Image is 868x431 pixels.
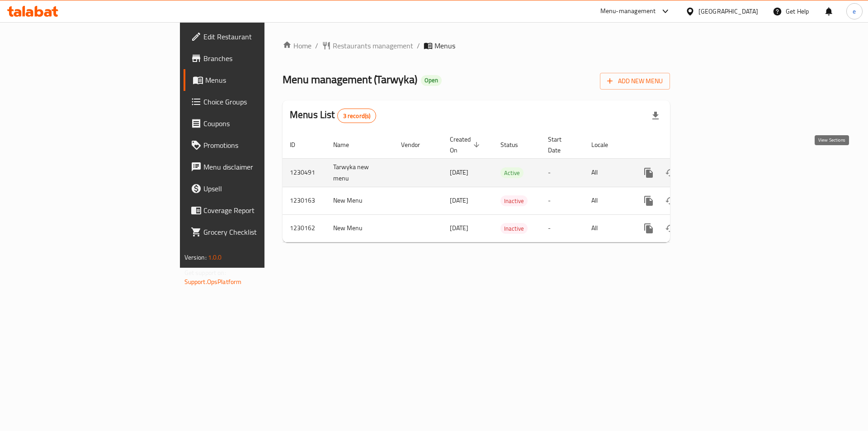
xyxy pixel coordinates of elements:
span: Edit Restaurant [203,31,318,42]
td: Tarwyka new menu [326,158,394,187]
td: New Menu [326,187,394,214]
span: e [853,6,856,16]
span: [DATE] [450,166,468,178]
button: Add New Menu [600,73,670,90]
span: Name [333,139,361,150]
span: Inactive [500,223,528,234]
td: All [584,158,631,187]
span: Add New Menu [607,76,663,87]
span: Created On [450,134,482,156]
span: Promotions [203,140,318,151]
span: Status [500,139,530,150]
div: Menu-management [600,6,656,17]
button: more [638,190,660,212]
a: Coupons [184,113,325,134]
button: more [638,162,660,184]
a: Edit Restaurant [184,26,325,47]
span: Menus [205,75,318,85]
span: Open [421,76,442,84]
span: Locale [591,139,620,150]
a: Support.OpsPlatform [184,276,242,288]
a: Branches [184,47,325,69]
nav: breadcrumb [283,40,670,51]
button: Change Status [660,162,681,184]
a: Choice Groups [184,91,325,113]
span: Inactive [500,196,528,206]
span: Choice Groups [203,96,318,107]
a: Promotions [184,134,325,156]
span: [DATE] [450,222,468,234]
span: Restaurants management [333,40,413,51]
span: Grocery Checklist [203,227,318,237]
td: New Menu [326,214,394,242]
span: Version: [184,251,207,263]
table: enhanced table [283,131,732,242]
span: Coverage Report [203,205,318,216]
span: [DATE] [450,194,468,206]
span: Menus [434,40,455,51]
a: Menus [184,69,325,91]
div: Inactive [500,195,528,206]
span: Coupons [203,118,318,129]
a: Upsell [184,178,325,199]
div: Open [421,75,442,86]
a: Coverage Report [184,199,325,221]
h2: Menus List [290,108,376,123]
div: Active [500,167,524,178]
div: Export file [645,105,666,127]
td: - [541,214,584,242]
div: [GEOGRAPHIC_DATA] [698,6,758,16]
span: Menu disclaimer [203,161,318,172]
span: Menu management ( Tarwyka ) [283,69,417,90]
span: Start Date [548,134,573,156]
span: Upsell [203,183,318,194]
a: Menu disclaimer [184,156,325,178]
button: more [638,218,660,239]
a: Restaurants management [322,40,413,51]
td: - [541,187,584,214]
a: Grocery Checklist [184,221,325,243]
li: / [417,40,420,51]
span: 3 record(s) [338,112,376,120]
span: Branches [203,53,318,64]
td: - [541,158,584,187]
span: Get support on: [184,267,226,279]
button: Change Status [660,218,681,239]
td: All [584,187,631,214]
span: Active [500,168,524,178]
div: Total records count [337,109,377,123]
span: ID [290,139,307,150]
td: All [584,214,631,242]
span: 1.0.0 [208,251,222,263]
th: Actions [631,131,732,159]
span: Vendor [401,139,432,150]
